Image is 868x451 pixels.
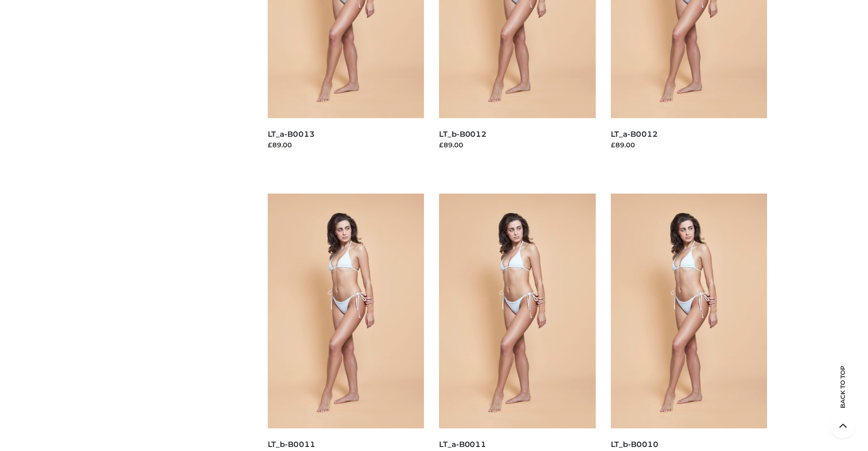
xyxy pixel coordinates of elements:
a: LT_a-B0012 [611,129,658,139]
div: £89.00 [439,140,596,150]
a: LT_b-B0011 [268,439,315,449]
div: £89.00 [611,140,768,150]
a: LT_b-B0012 [439,129,487,139]
a: Read more [611,151,648,159]
div: £89.00 [268,140,424,150]
a: LT_b-B0010 [611,439,659,449]
span: Back to top [830,383,855,408]
a: Read more [268,151,305,159]
a: Read more [439,151,476,159]
a: LT_a-B0013 [268,129,315,139]
a: LT_a-B0011 [439,439,486,449]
